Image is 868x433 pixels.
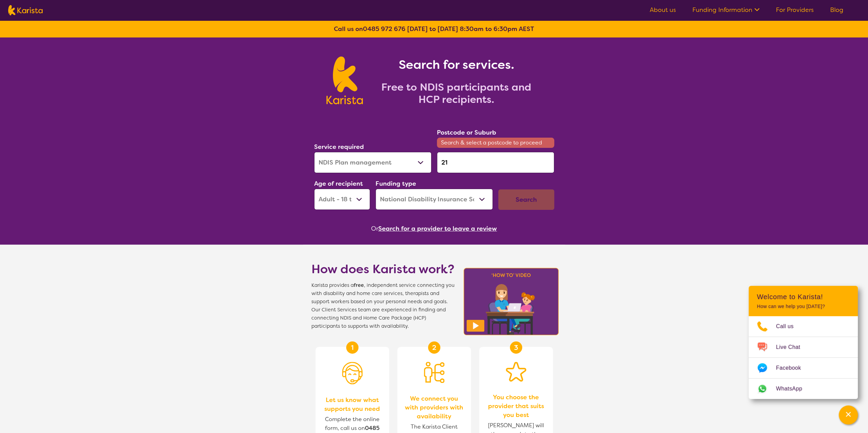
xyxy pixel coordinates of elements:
span: Or [371,223,378,234]
label: Postcode or Suburb [437,128,496,137]
h2: Free to NDIS participants and HCP recipients. [371,81,542,106]
img: Karista video [461,266,561,337]
div: 3 [510,341,522,354]
span: Let us know what supports you need [322,396,382,413]
b: Call us on [DATE] to [DATE] 8:30am to 6:30pm AEST [334,25,534,33]
a: Blog [830,6,843,14]
b: free [354,282,364,289]
h1: Search for services. [371,57,542,73]
img: Star icon [506,362,526,382]
p: How can we help you [DATE]? [757,304,850,309]
img: Person being matched to services icon [424,362,444,383]
span: We connect you with providers with availability [404,394,464,421]
button: Channel Menu [839,405,858,424]
img: Karista logo [8,5,43,15]
div: Channel Menu [749,286,858,399]
span: Search & select a postcode to proceed [437,138,554,148]
img: Person with headset icon [342,362,363,384]
div: 2 [428,341,440,354]
span: Call us [776,321,802,331]
label: Age of recipient [314,180,363,188]
a: About us [650,6,676,14]
a: Funding Information [692,6,760,14]
h2: Welcome to Karista! [757,293,850,301]
span: Karista provides a , independent service connecting you with disability and home care services, t... [311,281,455,330]
span: Facebook [776,363,809,373]
a: Web link opens in a new tab. [749,378,858,399]
span: You choose the provider that suits you best [486,393,546,419]
div: 1 [346,341,358,354]
ul: Choose channel [749,316,858,399]
a: For Providers [776,6,814,14]
img: Karista logo [326,57,363,104]
span: WhatsApp [776,384,810,394]
a: 0485 972 676 [363,25,406,33]
label: Service required [314,143,364,151]
button: Search for a provider to leave a review [378,223,497,234]
label: Funding type [376,180,416,188]
h1: How does Karista work? [311,261,455,277]
span: Live Chat [776,342,808,352]
input: Type [437,152,554,173]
